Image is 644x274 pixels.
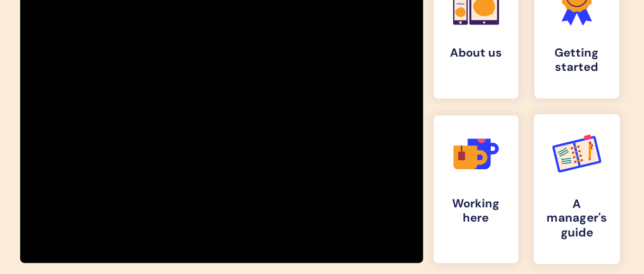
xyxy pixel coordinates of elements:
h4: A manager's guide [542,197,611,239]
iframe: Welcome to WithYou video [20,1,423,227]
h4: About us [442,46,510,60]
h4: Working here [442,197,510,225]
h4: Getting started [543,46,611,74]
a: A manager's guide [533,114,619,264]
a: Working here [434,115,518,263]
